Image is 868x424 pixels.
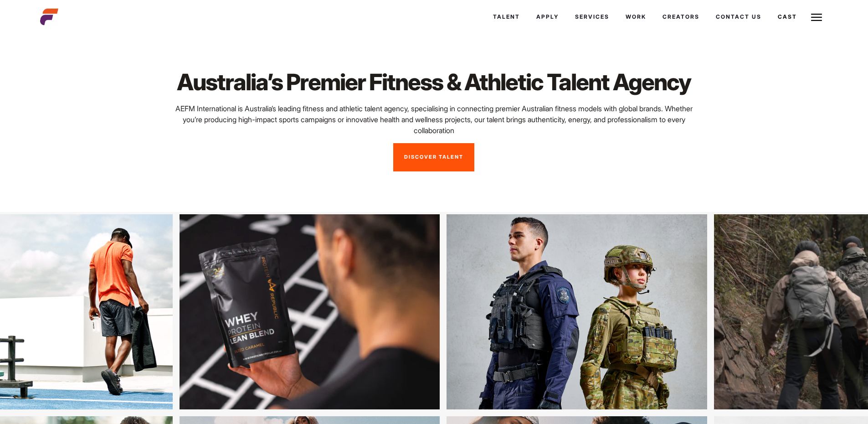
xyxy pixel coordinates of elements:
[393,143,474,171] a: Discover Talent
[173,68,694,96] h1: Australia’s Premier Fitness & Athletic Talent Agency
[403,214,663,410] img: kjhfv
[811,12,822,23] img: Burger icon
[654,5,708,29] a: Creators
[770,5,805,29] a: Cast
[485,5,528,29] a: Talent
[135,214,396,410] img: SDVDV
[173,103,694,136] p: AEFM International is Australia’s leading fitness and athletic talent agency, specialising in con...
[708,5,770,29] a: Contact Us
[567,5,617,29] a: Services
[528,5,567,29] a: Apply
[40,8,58,26] img: cropped-aefm-brand-fav-22-square.png
[617,5,654,29] a: Work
